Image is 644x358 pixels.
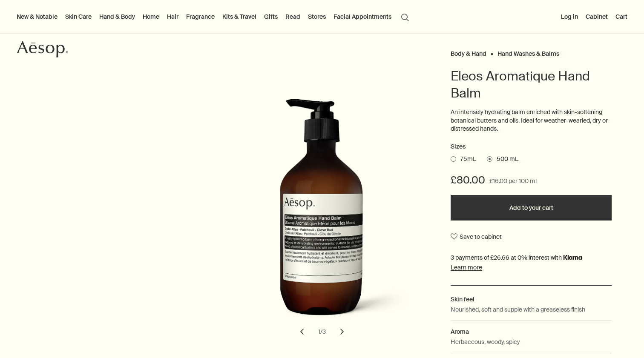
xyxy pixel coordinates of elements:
span: 500 mL [492,155,518,163]
p: Nourished, soft and supple with a greaseless finish [451,305,585,314]
h2: Sizes [451,142,612,152]
p: An intensely hydrating balm enriched with skin-softening botanical butters and oils. Ideal for we... [451,108,612,133]
button: next slide [333,322,351,341]
span: £80.00 [451,173,485,187]
span: 75mL [456,155,476,163]
a: Body & Hand [451,50,486,54]
img: Eleos Aromatique hand balm texture [233,98,421,330]
button: Log in [559,11,580,22]
h2: Skin feel [451,295,612,304]
span: £16.00 per 100 ml [489,176,537,186]
button: Add to your cart - £80.00 [451,195,612,221]
button: Cart [614,11,629,22]
button: previous slide [293,322,311,341]
a: Hair [165,11,180,22]
a: Read [284,11,302,22]
a: Home [141,11,161,22]
a: Aesop [15,39,70,62]
button: Stores [306,11,328,22]
a: Kits & Travel [221,11,258,22]
a: Facial Appointments [332,11,393,22]
a: Fragrance [184,11,216,22]
h1: Eleos Aromatique Hand Balm [451,68,612,102]
svg: Aesop [17,41,68,58]
p: Herbaceous, woody, spicy [451,337,520,347]
button: New & Notable [15,11,59,22]
a: Hand & Body [98,11,137,22]
button: Open search [397,9,413,25]
a: Hand Washes & Balms [497,50,559,54]
a: Skin Care [63,11,93,22]
div: Eleos Aromatique Hand Balm [215,98,429,341]
button: Save to cabinet [451,229,502,244]
h2: Aroma [451,327,612,336]
a: Gifts [262,11,279,22]
a: Cabinet [584,11,609,22]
